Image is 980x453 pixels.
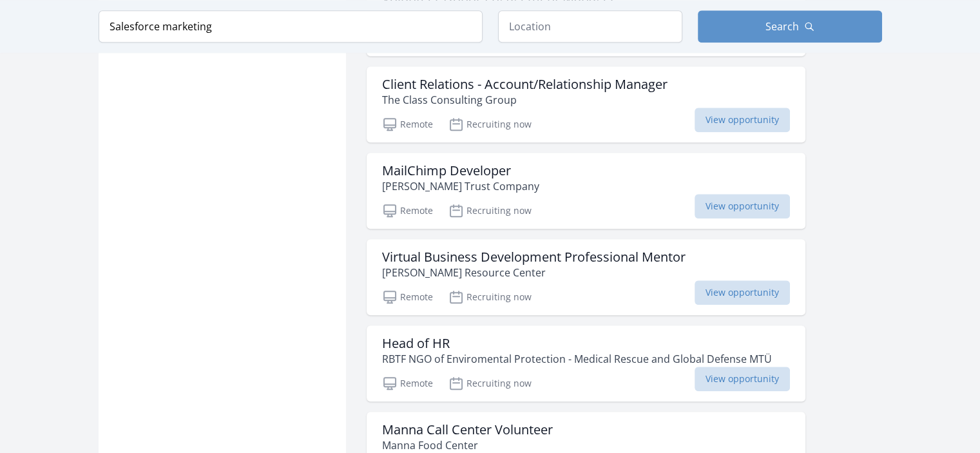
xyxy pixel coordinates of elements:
[367,239,805,315] a: Virtual Business Development Professional Mentor [PERSON_NAME] Resource Center Remote Recruiting ...
[99,10,483,43] input: Keyword
[382,376,433,391] p: Remote
[695,367,790,391] span: View opportunity
[382,92,668,108] p: The Class Consulting Group
[498,10,682,43] input: Location
[382,438,553,453] p: Manna Food Center
[765,19,799,34] span: Search
[695,194,790,218] span: View opportunity
[448,289,532,305] p: Recruiting now
[698,10,882,43] button: Search
[448,203,532,218] p: Recruiting now
[367,325,805,401] a: Head of HR RBTF NGO of Enviromental Protection - Medical Rescue and Global Defense MTÜ Remote Rec...
[367,66,805,142] a: Client Relations - Account/Relationship Manager The Class Consulting Group Remote Recruiting now ...
[448,376,532,391] p: Recruiting now
[367,153,805,229] a: MailChimp Developer [PERSON_NAME] Trust Company Remote Recruiting now View opportunity
[382,422,553,438] h3: Manna Call Center Volunteer
[382,203,433,218] p: Remote
[695,280,790,305] span: View opportunity
[382,77,668,92] h3: Client Relations - Account/Relationship Manager
[382,178,539,194] p: [PERSON_NAME] Trust Company
[382,265,686,280] p: [PERSON_NAME] Resource Center
[382,336,772,351] h3: Head of HR
[695,108,790,132] span: View opportunity
[382,289,433,305] p: Remote
[382,117,433,132] p: Remote
[448,117,532,132] p: Recruiting now
[382,249,686,265] h3: Virtual Business Development Professional Mentor
[382,163,539,178] h3: MailChimp Developer
[382,351,772,367] p: RBTF NGO of Enviromental Protection - Medical Rescue and Global Defense MTÜ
